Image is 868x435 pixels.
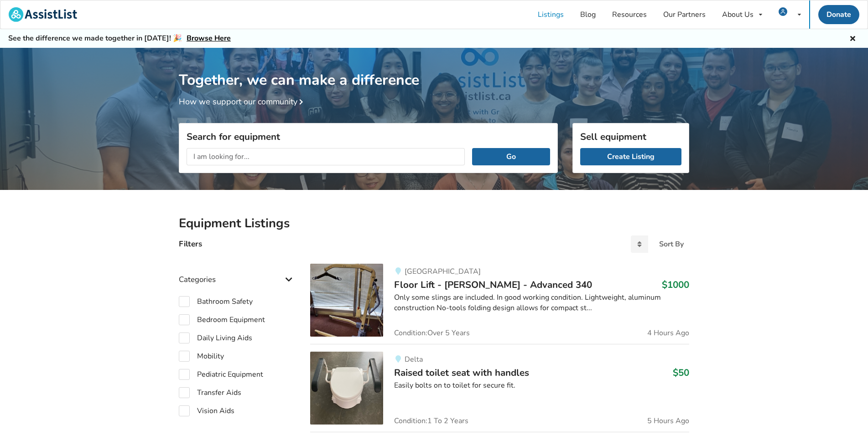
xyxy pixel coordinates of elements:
[472,148,550,165] button: Go
[8,34,231,43] h5: See the difference we made together in [DATE]! 🎉
[179,314,265,325] label: Bedroom Equipment
[179,351,224,362] label: Mobility
[530,0,572,29] a: Listings
[405,354,423,364] span: Delta
[179,256,296,289] div: Categories
[394,329,470,337] span: Condition: Over 5 Years
[405,266,481,276] span: [GEOGRAPHIC_DATA]
[647,329,689,337] span: 4 Hours Ago
[179,48,689,89] h1: Together, we can make a difference
[394,278,592,291] span: Floor Lift - [PERSON_NAME] - Advanced 340
[662,279,689,291] h3: $1000
[722,11,754,18] div: About Us
[179,215,689,231] h2: Equipment Listings
[394,292,689,313] div: Only some slings are included. In good working condition. Lightweight, aluminum construction No-t...
[179,96,307,107] a: How we support our community
[310,264,383,337] img: transfer aids-floor lift - joerns hoyer - advanced 340
[179,405,234,416] label: Vision Aids
[394,366,529,379] span: Raised toilet seat with handles
[9,7,77,22] img: assistlist-logo
[179,333,252,343] label: Daily Living Aids
[179,239,202,249] h4: Filters
[187,131,550,143] h3: Search for equipment
[647,417,689,425] span: 5 Hours Ago
[572,0,604,29] a: Blog
[179,296,253,307] label: Bathroom Safety
[310,264,689,344] a: transfer aids-floor lift - joerns hoyer - advanced 340[GEOGRAPHIC_DATA]Floor Lift - [PERSON_NAME]...
[179,387,241,398] label: Transfer Aids
[310,344,689,432] a: bathroom safety-raised toilet seat with handlesDeltaRaised toilet seat with handles$50Easily bolt...
[580,148,681,165] a: Create Listing
[394,380,689,391] div: Easily bolts on to toilet for secure fit.
[673,367,689,379] h3: $50
[580,131,681,143] h3: Sell equipment
[655,0,714,29] a: Our Partners
[179,369,263,380] label: Pediatric Equipment
[187,148,465,165] input: I am looking for...
[187,33,231,43] a: Browse Here
[659,241,684,248] div: Sort By
[310,352,383,425] img: bathroom safety-raised toilet seat with handles
[779,7,787,16] img: user icon
[818,5,859,24] a: Donate
[604,0,655,29] a: Resources
[394,417,468,425] span: Condition: 1 To 2 Years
